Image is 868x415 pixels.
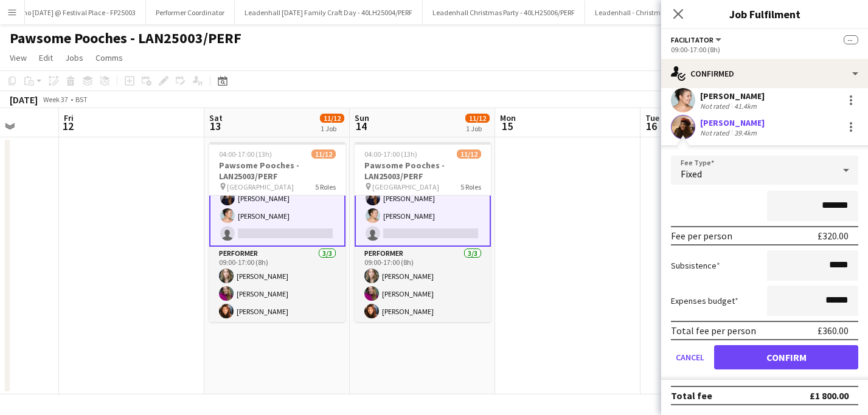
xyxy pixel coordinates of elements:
span: 11/12 [465,114,490,123]
app-job-card: 04:00-17:00 (13h)11/12Pawsome Pooches - LAN25003/PERF [GEOGRAPHIC_DATA]5 Roles[PERSON_NAME]Oli Co... [355,142,491,322]
span: 16 [644,119,659,133]
app-job-card: 04:00-17:00 (13h)11/12Pawsome Pooches - LAN25003/PERF [GEOGRAPHIC_DATA]5 Roles[PERSON_NAME]Oli Co... [209,142,345,322]
span: Fri [64,112,74,123]
a: Comms [91,50,128,66]
span: Fixed [681,168,702,180]
div: BST [75,95,88,104]
div: Total fee per person [671,324,756,337]
span: 13 [207,119,223,133]
div: 39.4km [732,128,759,137]
button: Cancel [671,345,709,369]
div: 41.4km [732,101,759,111]
a: View [5,50,32,66]
div: £360.00 [818,324,849,337]
span: 11/12 [311,149,336,159]
span: 5 Roles [315,182,336,191]
div: 1 Job [466,124,489,133]
span: 11/12 [320,114,344,123]
div: Not rated [700,101,732,111]
div: Not rated [700,128,732,137]
div: 1 Job [321,124,344,133]
span: 14 [353,119,369,133]
div: £1 800.00 [810,389,849,402]
div: £320.00 [818,230,849,242]
button: Confirm [714,345,858,369]
span: -- [844,35,858,44]
h3: Pawsome Pooches - LAN25003/PERF [209,160,345,182]
div: Confirmed [661,59,868,88]
button: Leadenhall [DATE] Family Craft Day - 40LH25004/PERF [235,1,423,24]
button: Leadenhall - Christmas Markets - 40LH25005/PERF [585,1,760,24]
div: Fee per person [671,230,732,242]
span: Week 37 [40,95,71,104]
div: [PERSON_NAME] [700,117,765,128]
button: Facilitator [671,35,723,44]
h1: Pawsome Pooches - LAN25003/PERF [10,29,241,47]
span: [GEOGRAPHIC_DATA] [227,182,294,191]
app-card-role: Performer3/309:00-17:00 (8h)[PERSON_NAME][PERSON_NAME][PERSON_NAME] [209,247,345,323]
div: [PERSON_NAME] [700,91,765,101]
h3: Job Fulfilment [661,6,868,22]
span: Mon [500,112,516,123]
span: 15 [498,119,516,133]
span: View [10,52,27,63]
span: Edit [39,52,53,63]
span: Sun [355,112,369,123]
div: Total fee [671,389,712,402]
app-card-role: Performer3/309:00-17:00 (8h)[PERSON_NAME][PERSON_NAME][PERSON_NAME] [355,247,491,323]
label: Subsistence [671,260,720,271]
div: 09:00-17:00 (8h) [671,45,858,54]
span: 5 Roles [460,182,481,191]
span: Jobs [65,52,83,63]
span: Tue [645,112,659,123]
span: 12 [62,119,74,133]
div: [DATE] [10,94,38,106]
span: Facilitator [671,35,713,44]
span: 11/12 [457,149,481,159]
button: Leadenhall Christmas Party - 40LH25006/PERF [423,1,585,24]
label: Expenses budget [671,295,738,306]
span: 04:00-17:00 (13h) [219,149,272,159]
span: 04:00-17:00 (13h) [364,149,417,159]
button: Performer Coordinator [146,1,235,24]
a: Jobs [60,50,88,66]
button: Beano [DATE] @ Festival Place - FP25003 [1,1,146,24]
span: [GEOGRAPHIC_DATA] [372,182,439,191]
span: Comms [95,52,123,63]
h3: Pawsome Pooches - LAN25003/PERF [355,160,491,182]
a: Edit [34,50,58,66]
span: Sat [209,112,223,123]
